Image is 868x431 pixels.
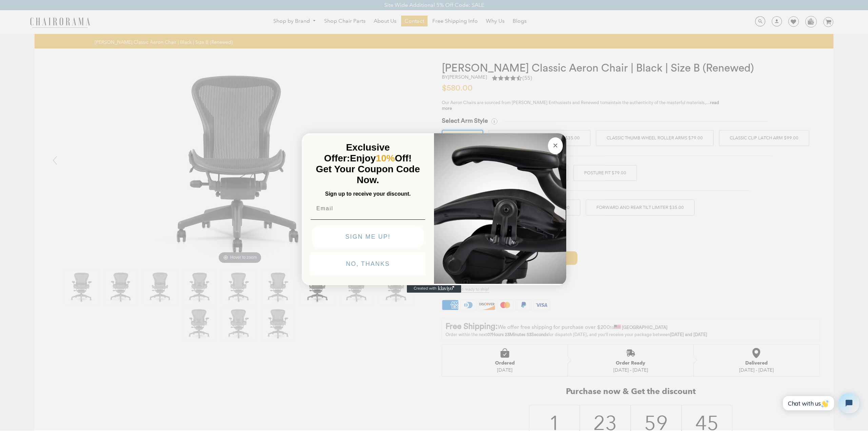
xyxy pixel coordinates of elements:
[316,164,420,185] span: Get Your Coupon Code Now.
[548,137,563,154] button: Close dialog
[775,387,865,419] iframe: Tidio Chat
[376,153,395,163] span: 10%
[325,191,411,197] span: Sign up to receive your discount.
[311,202,425,215] input: Email
[312,226,424,248] button: SIGN ME UP!
[324,142,390,163] span: Exclusive Offer:
[434,132,566,284] img: 92d77583-a095-41f6-84e7-858462e0427a.jpeg
[407,285,461,293] a: Created with Klaviyo - opens in a new tab
[350,153,412,163] span: Enjoy Off!
[311,253,425,275] button: NO, THANKS
[311,219,425,220] img: underline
